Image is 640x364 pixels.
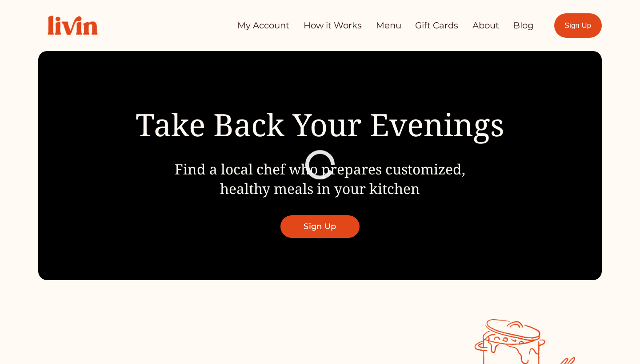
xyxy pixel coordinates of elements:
a: My Account [237,17,289,34]
img: Livin [38,6,107,44]
a: How it Works [304,17,362,34]
a: Sign Up [554,13,602,38]
a: Blog [513,17,534,34]
span: Take Back Your Evenings [136,103,504,145]
a: Gift Cards [415,17,458,34]
a: About [472,17,499,34]
a: Menu [376,17,401,34]
a: Sign Up [280,215,359,238]
span: Find a local chef who prepares customized, healthy meals in your kitchen [175,159,465,198]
